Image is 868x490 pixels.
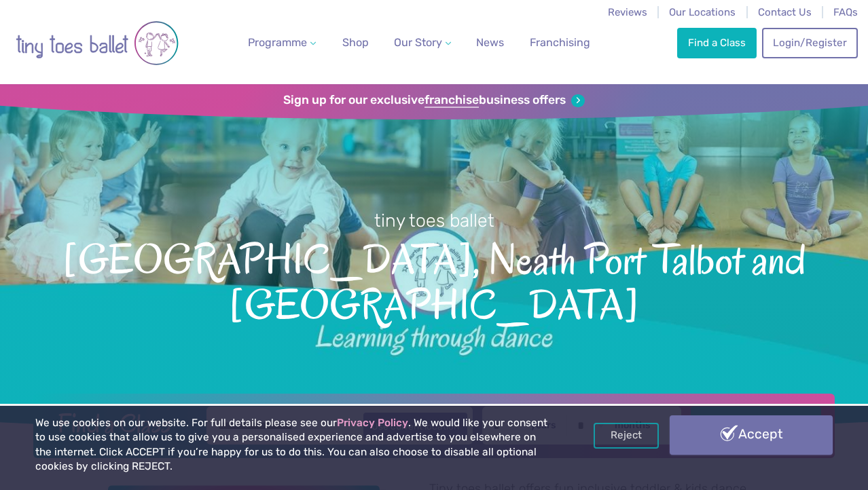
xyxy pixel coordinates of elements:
[242,29,321,56] a: Programme
[16,9,179,77] img: tiny toes ballet
[669,6,736,18] a: Our Locations
[833,6,858,18] a: FAQs
[524,29,596,56] a: Franchising
[677,28,756,58] a: Find a Class
[762,28,857,58] a: Login/Register
[388,29,456,56] a: Our Story
[608,6,647,18] a: Reviews
[471,29,509,56] a: News
[758,6,812,18] a: Contact Us
[424,93,479,108] strong: franchise
[337,29,374,56] a: Shop
[394,36,442,49] span: Our Story
[283,93,584,108] a: Sign up for our exclusivefranchisebusiness offers
[594,423,659,449] a: Reject
[670,415,833,455] a: Accept
[374,210,494,231] small: tiny toes ballet
[22,233,846,328] span: [GEOGRAPHIC_DATA], Neath Port Talbot and [GEOGRAPHIC_DATA]
[248,36,307,49] span: Programme
[337,417,408,429] a: Privacy Policy
[342,36,369,49] span: Shop
[476,36,504,49] span: News
[530,36,590,49] span: Franchising
[35,416,554,474] p: We use cookies on our website. For full details please see our . We would like your consent to us...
